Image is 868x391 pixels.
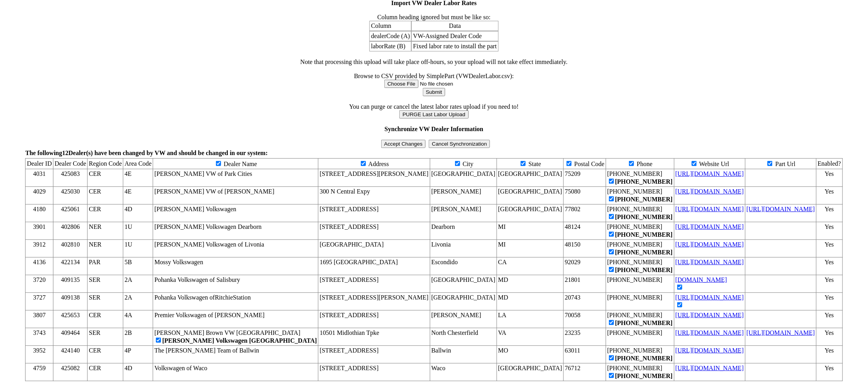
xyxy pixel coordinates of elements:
[565,312,581,318] span: 70058
[89,223,101,230] span: NER
[816,159,842,169] td: Enabled?
[124,170,132,177] span: 4E
[825,365,834,371] span: Yes
[607,276,662,283] span: [PHONE_NUMBER]
[574,161,605,167] span: Postal Code
[676,241,744,248] a: [URL][DOMAIN_NAME]
[62,150,68,156] span: 12
[615,373,673,379] span: [PHONE_NUMBER]
[747,206,815,212] span: [URL][DOMAIN_NAME]
[89,170,101,177] span: CER
[676,329,744,336] span: [URL][DOMAIN_NAME]
[26,240,53,258] td: 3912
[124,241,132,248] span: 1U
[498,223,506,230] span: MI
[320,312,378,318] span: [STREET_ADDRESS]
[89,259,101,265] span: PAR
[775,161,795,167] span: Part Url
[320,276,378,283] span: [STREET_ADDRESS]
[26,346,53,364] td: 3952
[26,187,53,205] td: 4029
[154,312,265,318] span: Premier Volkswagen of [PERSON_NAME]
[615,214,673,220] span: [PHONE_NUMBER]
[565,206,581,212] span: 77802
[53,311,88,328] td: 425653
[463,161,474,167] span: City
[676,206,744,212] span: [URL][DOMAIN_NAME]
[26,328,53,346] td: 3743
[124,294,132,301] span: 2A
[498,312,506,318] span: LA
[528,161,541,167] span: State
[825,170,834,177] span: Yes
[565,276,581,283] span: 21801
[607,170,662,177] span: [PHONE_NUMBER]
[431,329,479,336] span: North Chesterfield
[368,161,389,167] span: Address
[615,320,673,326] span: [PHONE_NUMBER]
[607,312,662,318] span: [PHONE_NUMBER]
[676,259,744,265] a: [URL][DOMAIN_NAME]
[399,110,468,119] input: PURGE Last Labor Upload
[124,188,132,195] span: 4E
[124,223,132,230] span: 1U
[26,258,53,275] td: 4136
[565,347,580,354] span: 63011
[429,140,490,148] input: Cancel Synchronization
[124,259,132,265] span: 5B
[411,21,498,31] td: Data
[607,223,662,230] span: [PHONE_NUMBER]
[825,188,834,195] span: Yes
[431,276,495,283] span: [GEOGRAPHIC_DATA]
[615,231,673,238] span: [PHONE_NUMBER]
[676,365,744,371] a: [URL][DOMAIN_NAME]
[498,329,506,336] span: VA
[53,258,88,275] td: 422134
[89,241,101,248] span: NER
[565,170,581,177] span: 75209
[154,241,264,248] span: [PERSON_NAME] Volkswagen of Livonia
[320,259,398,265] span: 1695 [GEOGRAPHIC_DATA]
[320,170,428,177] span: [STREET_ADDRESS][PERSON_NAME]
[699,161,729,167] span: Website Url
[369,31,411,41] td: dealerCode (A)
[26,222,53,240] td: 3901
[676,312,744,318] a: [URL][DOMAIN_NAME]
[320,329,379,336] span: 10501 Midlothian Tpke
[747,329,815,336] a: [URL][DOMAIN_NAME]
[431,347,451,354] span: Ballwin
[615,267,673,273] span: [PHONE_NUMBER]
[498,259,507,265] span: CA
[431,259,458,265] span: Escondido
[615,178,673,185] span: [PHONE_NUMBER]
[565,365,581,371] span: 76712
[825,329,834,336] span: Yes
[154,223,261,230] span: [PERSON_NAME] Volkswagen Dearborn
[431,206,481,212] span: [PERSON_NAME]
[26,169,53,187] td: 4031
[607,241,662,248] span: [PHONE_NUMBER]
[498,206,562,212] span: [GEOGRAPHIC_DATA]
[88,159,123,169] td: Region Code
[89,365,101,371] span: CER
[53,328,88,346] td: 409464
[25,150,267,156] b: The following Dealer(s) have been changed by VW and should be changed in our system:
[423,88,445,96] input: Submit
[825,276,834,283] span: Yes
[154,365,207,371] span: Volkswagen of Waco
[615,196,673,203] span: [PHONE_NUMBER]
[431,223,455,230] span: Dearborn
[320,347,378,354] span: [STREET_ADDRESS]
[498,276,508,283] span: MD
[53,346,88,364] td: 424140
[565,329,581,336] span: 23235
[320,241,384,248] span: [GEOGRAPHIC_DATA]
[825,259,834,265] span: Yes
[224,161,257,167] span: Dealer Name
[53,293,88,311] td: 409138
[676,188,744,195] a: [URL][DOMAIN_NAME]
